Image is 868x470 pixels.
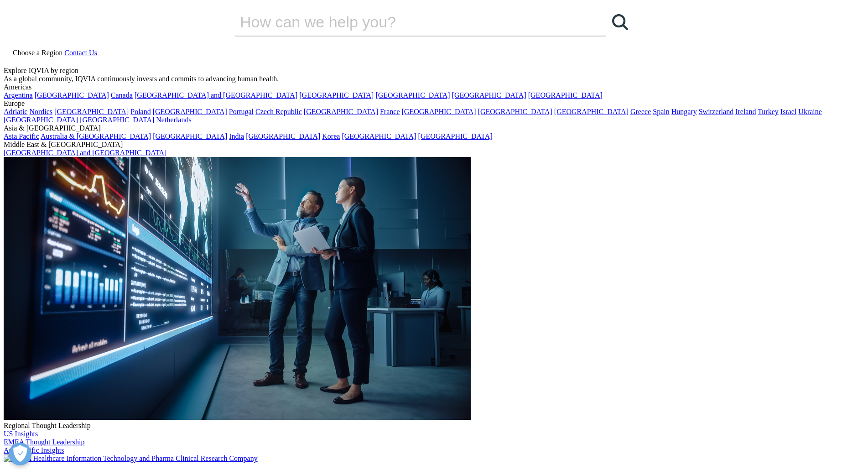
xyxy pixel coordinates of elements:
[671,108,697,115] a: Hungary
[229,108,254,115] a: Portugal
[402,108,476,115] a: [GEOGRAPHIC_DATA]
[4,132,39,140] a: Asia Pacific
[380,108,400,115] a: France
[4,157,471,420] img: 2093_analyzing-data-using-big-screen-display-and-laptop.png
[4,83,864,91] div: Americas
[4,446,64,454] a: Asia Pacific Insights
[111,91,133,99] a: Canada
[130,108,151,115] a: Poland
[735,108,756,115] a: Ireland
[80,116,154,124] a: [GEOGRAPHIC_DATA]
[528,91,603,99] a: [GEOGRAPHIC_DATA]
[153,132,227,140] a: [GEOGRAPHIC_DATA]
[606,8,634,36] a: Search
[299,91,374,99] a: [GEOGRAPHIC_DATA]
[4,141,864,149] div: Middle East & [GEOGRAPHIC_DATA]
[64,49,97,57] a: Contact Us
[29,108,52,115] a: Nordics
[4,438,84,446] a: EMEA Thought Leadership
[758,108,779,115] a: Turkey
[612,14,628,30] svg: Search
[41,132,151,140] a: Australia & [GEOGRAPHIC_DATA]
[4,108,27,115] a: Adriatic
[4,67,864,75] div: Explore IQVIA by region
[54,108,129,115] a: [GEOGRAPHIC_DATA]
[342,132,416,140] a: [GEOGRAPHIC_DATA]
[255,108,302,115] a: Czech Republic
[452,91,526,99] a: [GEOGRAPHIC_DATA]
[478,108,552,115] a: [GEOGRAPHIC_DATA]
[246,132,320,140] a: [GEOGRAPHIC_DATA]
[375,91,450,99] a: [GEOGRAPHIC_DATA]
[4,422,864,430] div: Regional Thought Leadership
[35,91,109,99] a: [GEOGRAPHIC_DATA]
[9,443,31,465] button: Open Preferences
[4,99,864,108] div: Europe
[4,91,33,99] a: Argentina
[780,108,797,115] a: Israel
[418,132,493,140] a: [GEOGRAPHIC_DATA]
[653,108,669,115] a: Spain
[4,124,864,132] div: Asia & [GEOGRAPHIC_DATA]
[4,454,258,463] img: IQVIA Healthcare Information Technology and Pharma Clinical Research Company
[798,108,822,115] a: Ukraine
[156,116,191,124] a: Netherlands
[234,8,580,36] input: Search
[4,149,166,157] a: [GEOGRAPHIC_DATA] and [GEOGRAPHIC_DATA]
[304,108,378,115] a: [GEOGRAPHIC_DATA]
[4,75,864,83] div: As a global community, IQVIA continuously invests and commits to advancing human health.
[13,49,62,57] span: Choose a Region
[699,108,733,115] a: Switzerland
[4,116,78,124] a: [GEOGRAPHIC_DATA]
[135,91,297,99] a: [GEOGRAPHIC_DATA] and [GEOGRAPHIC_DATA]
[4,430,38,438] a: US Insights
[322,132,340,140] a: Korea
[630,108,651,115] a: Greece
[229,132,244,140] a: India
[153,108,227,115] a: [GEOGRAPHIC_DATA]
[554,108,629,115] a: [GEOGRAPHIC_DATA]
